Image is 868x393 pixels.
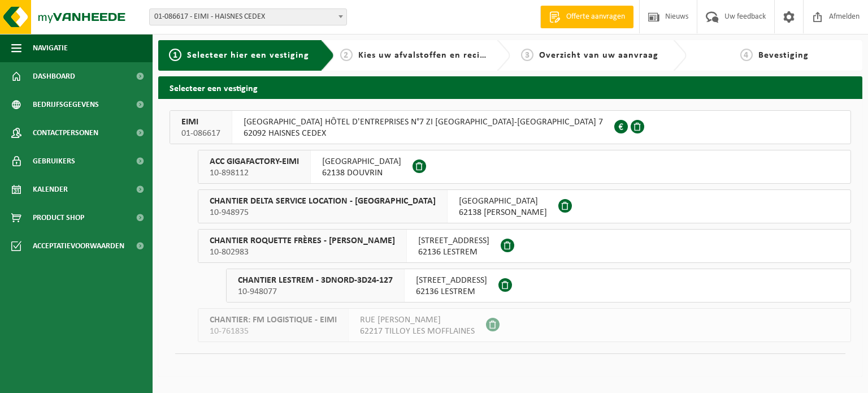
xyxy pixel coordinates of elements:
button: CHANTIER LESTREM - 3DNORD-3D24-127 10-948077 [STREET_ADDRESS]62136 LESTREM [226,269,851,303]
span: Acceptatievoorwaarden [33,232,124,260]
span: 01-086617 - EIMI - HAISNES CEDEX [149,8,347,25]
span: Bedrijfsgegevens [33,90,99,119]
span: 62138 [PERSON_NAME] [459,207,547,218]
span: Navigatie [33,34,68,62]
span: Kies uw afvalstoffen en recipiënten [358,51,514,60]
span: [GEOGRAPHIC_DATA] [322,156,401,167]
span: Bevestiging [758,51,809,60]
span: Selecteer hier een vestiging [187,51,309,60]
span: Offerte aanvragen [563,11,628,23]
button: EIMI 01-086617 [GEOGRAPHIC_DATA] HÔTEL D'ENTREPRISES N°7 ZI [GEOGRAPHIC_DATA]-[GEOGRAPHIC_DATA] 7... [170,110,851,144]
span: [GEOGRAPHIC_DATA] HÔTEL D'ENTREPRISES N°7 ZI [GEOGRAPHIC_DATA]-[GEOGRAPHIC_DATA] 7 [244,116,603,128]
span: 10-761835 [210,326,337,337]
span: EIMI [181,116,220,128]
span: CHANTIER: FM LOGISTIQUE - EIMI [210,314,337,326]
span: RUE [PERSON_NAME] [360,314,475,326]
span: 62138 DOUVRIN [322,167,401,179]
span: 2 [340,49,353,61]
button: CHANTIER ROQUETTE FRÈRES - [PERSON_NAME] 10-802983 [STREET_ADDRESS]62136 LESTREM [198,229,851,263]
span: 01-086617 - EIMI - HAISNES CEDEX [150,9,346,25]
span: 1 [169,49,181,61]
span: Dashboard [33,62,75,90]
span: 10-898112 [210,167,299,179]
span: 10-948975 [210,207,436,218]
span: 62092 HAISNES CEDEX [244,128,603,139]
span: 62136 LESTREM [418,247,489,258]
span: 62136 LESTREM [416,286,487,297]
span: 10-948077 [238,286,393,297]
span: CHANTIER LESTREM - 3DNORD-3D24-127 [238,275,393,286]
span: 3 [521,49,533,61]
h2: Selecteer een vestiging [158,76,862,98]
span: 62217 TILLOY LES MOFFLAINES [360,326,475,337]
button: ACC GIGAFACTORY-EIMI 10-898112 [GEOGRAPHIC_DATA]62138 DOUVRIN [198,150,851,184]
span: [STREET_ADDRESS] [418,235,489,247]
span: Gebruikers [33,147,75,175]
span: CHANTIER ROQUETTE FRÈRES - [PERSON_NAME] [210,235,395,247]
span: [STREET_ADDRESS] [416,275,487,286]
span: 10-802983 [210,247,395,258]
span: Contactpersonen [33,119,98,147]
span: Kalender [33,175,68,204]
span: 4 [740,49,753,61]
span: Overzicht van uw aanvraag [539,51,658,60]
button: CHANTIER DELTA SERVICE LOCATION - [GEOGRAPHIC_DATA] 10-948975 [GEOGRAPHIC_DATA]62138 [PERSON_NAME] [198,189,851,223]
span: 01-086617 [181,128,220,139]
a: Offerte aanvragen [540,6,633,28]
span: [GEOGRAPHIC_DATA] [459,196,547,207]
span: ACC GIGAFACTORY-EIMI [210,156,299,167]
span: Product Shop [33,204,84,232]
span: CHANTIER DELTA SERVICE LOCATION - [GEOGRAPHIC_DATA] [210,196,436,207]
